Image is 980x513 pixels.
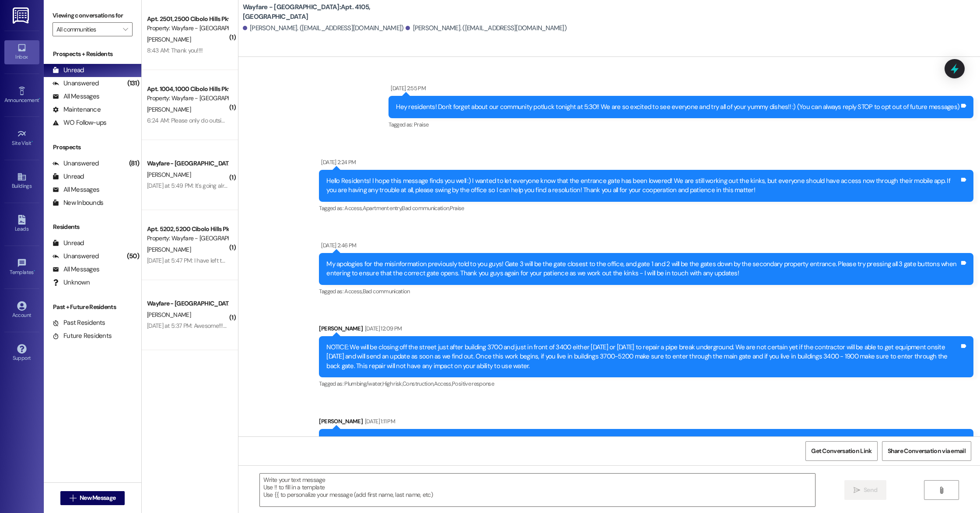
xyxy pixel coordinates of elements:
[319,202,973,214] div: Tagged as:
[363,288,410,295] span: Bad communication
[319,417,973,429] div: [PERSON_NAME]
[52,159,99,168] div: Unanswered
[52,9,133,22] label: Viewing conversations for
[344,380,382,387] span: Plumbing/water ,
[402,204,449,212] span: Bad communication ,
[147,171,191,179] span: [PERSON_NAME]
[52,185,99,194] div: All Messages
[34,268,35,274] span: •
[125,249,141,263] div: (50)
[406,24,567,33] div: [PERSON_NAME]. ([EMAIL_ADDRESS][DOMAIN_NAME])
[52,92,99,101] div: All Messages
[319,241,356,250] div: [DATE] 2:46 PM
[60,491,125,505] button: New Message
[147,299,228,308] div: Wayfare - [GEOGRAPHIC_DATA]
[326,343,959,371] div: NOTICE: We will be closing off the street just after building 3700 and just in front of 3400 eith...
[52,239,84,248] div: Unread
[4,169,39,193] a: Buildings
[52,105,101,114] div: Maintenance
[147,311,191,319] span: [PERSON_NAME]
[344,204,362,212] span: Access ,
[147,256,279,264] div: [DATE] at 5:47 PM: I have left the keys under the mat
[882,441,971,461] button: Share Conversation via email
[319,158,356,167] div: [DATE] 2:24 PM
[44,49,141,59] div: Prospects + Residents
[123,26,128,33] i: 
[52,252,99,261] div: Unanswered
[147,322,396,330] div: [DATE] at 5:37 PM: Awesome!!! Thank you so much for your help. Will you be there [DATE] or [DATE]?
[147,159,228,168] div: Wayfare - [GEOGRAPHIC_DATA]
[52,66,84,75] div: Unread
[319,285,973,298] div: Tagged as:
[70,495,76,502] i: 
[388,84,426,93] div: [DATE] 2:55 PM
[363,204,402,212] span: Apartment entry ,
[52,278,90,287] div: Unknown
[243,3,418,21] b: Wayfare - [GEOGRAPHIC_DATA]: Apt. 4105, [GEOGRAPHIC_DATA]
[147,24,228,33] div: Property: Wayfare - [GEOGRAPHIC_DATA]
[13,7,31,24] img: ResiDesk Logo
[147,182,885,190] div: [DATE] at 5:49 PM: It's going alright. I like the neighborhood I'm looking at all the fees what i...
[147,105,191,113] span: [PERSON_NAME]
[450,204,464,212] span: Praise
[326,260,959,278] div: My apologies for the misinformation previously told to you guys! Gate 3 will be the gate closest ...
[127,157,141,170] div: (81)
[854,487,860,494] i: 
[938,487,945,494] i: 
[80,493,115,502] span: New Message
[147,46,203,54] div: 8:43 AM: Thank you!!!!
[52,79,99,88] div: Unanswered
[4,126,39,150] a: Site Visit •
[4,40,39,64] a: Inbox
[319,377,973,390] div: Tagged as:
[344,288,362,295] span: Access ,
[844,480,887,500] button: Send
[44,143,141,152] div: Prospects
[52,118,106,127] div: WO Follow-ups
[125,77,141,90] div: (131)
[147,35,191,43] span: [PERSON_NAME]
[39,96,40,102] span: •
[147,234,228,243] div: Property: Wayfare - [GEOGRAPHIC_DATA]
[811,446,871,456] span: Get Conversation Link
[147,225,228,234] div: Apt. 5202, 5200 Cibolo Hills Pky
[864,485,877,495] span: Send
[434,380,452,387] span: Access ,
[52,318,105,327] div: Past Residents
[147,84,228,94] div: Apt. 1004, 1000 Cibolo Hills Pky
[4,256,39,279] a: Templates •
[4,341,39,365] a: Support
[452,380,494,387] span: Positive response
[44,222,141,232] div: Residents
[56,22,119,36] input: All communities
[52,265,99,274] div: All Messages
[147,94,228,103] div: Property: Wayfare - [GEOGRAPHIC_DATA]
[147,14,228,24] div: Apt. 2501, 2500 Cibolo Hills Pky
[44,302,141,312] div: Past + Future Residents
[147,116,420,124] div: 6:24 AM: Please only do outside for [GEOGRAPHIC_DATA]. And will you please tell me about the club...
[147,246,191,253] span: [PERSON_NAME]
[396,102,959,112] div: Hey residents! Don't forget about our community potluck tonight at 5:30!! We are so excited to se...
[4,299,39,322] a: Account
[326,436,959,454] div: The street after buildings 3700/3800 and before 3400 will begin closure at 2pm [DATE]. The contra...
[402,380,434,387] span: Construction ,
[388,118,973,131] div: Tagged as:
[319,324,973,336] div: [PERSON_NAME]
[52,331,112,341] div: Future Residents
[326,176,959,195] div: Hello Residents! I hope this message finds you well :) I wanted to let everyone know that the ent...
[414,121,428,128] span: Praise
[363,324,402,333] div: [DATE] 12:09 PM
[52,198,103,207] div: New Inbounds
[31,139,33,145] span: •
[382,380,403,387] span: High risk ,
[805,441,877,461] button: Get Conversation Link
[363,417,395,426] div: [DATE] 1:11 PM
[243,24,404,33] div: [PERSON_NAME]. ([EMAIL_ADDRESS][DOMAIN_NAME])
[52,172,84,181] div: Unread
[888,446,966,456] span: Share Conversation via email
[4,212,39,236] a: Leads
